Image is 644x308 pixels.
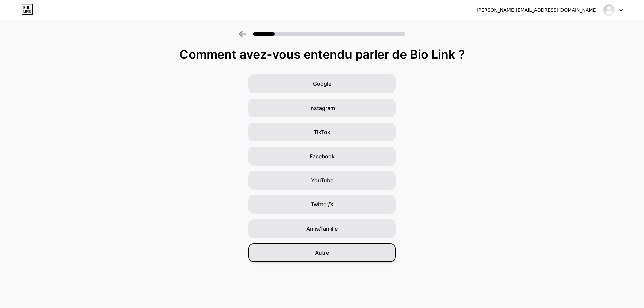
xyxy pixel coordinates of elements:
[306,225,338,232] font: Amis/famille
[477,7,598,13] font: [PERSON_NAME][EMAIL_ADDRESS][DOMAIN_NAME]
[310,153,335,160] font: Facebook
[313,80,331,87] font: Google
[311,177,333,184] font: YouTube
[311,201,334,208] font: Twitter/X
[309,105,335,111] font: Instagram
[603,4,615,16] img: CHRISTELLE RABOUTET
[315,249,329,256] font: Autre
[179,47,465,62] font: Comment avez-vous entendu parler de Bio Link ?
[314,129,330,135] font: TikTok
